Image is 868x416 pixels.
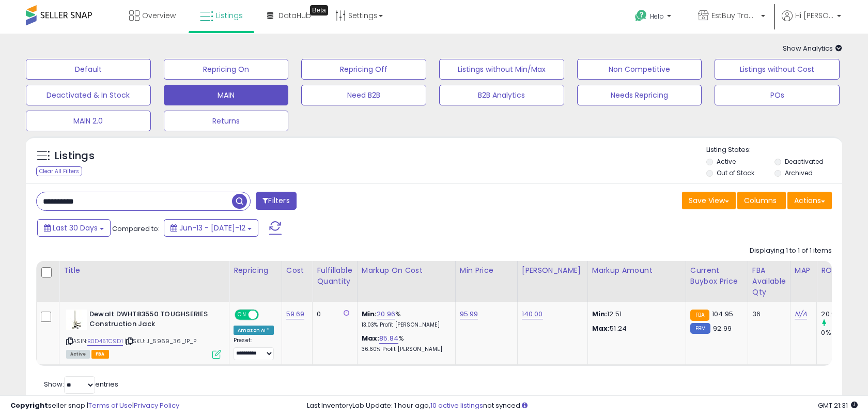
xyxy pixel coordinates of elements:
p: 12.51 [592,310,678,319]
img: 31nQhle3AmL._SL40_.jpg [66,310,87,330]
div: % [362,334,447,353]
div: Title [64,265,225,276]
label: Deactivated [785,157,824,166]
button: B2B Analytics [439,85,564,105]
p: 51.24 [592,324,678,333]
button: Repricing On [164,59,289,80]
a: 85.84 [379,333,398,344]
a: 59.69 [286,309,305,319]
span: | SKU: J_5969_36_1P_P [125,337,197,345]
div: Markup Amount [592,265,681,276]
p: 36.60% Profit [PERSON_NAME] [362,346,447,353]
button: Need B2B [301,85,426,105]
span: Show: entries [44,379,118,389]
a: Hi [PERSON_NAME] [782,10,841,34]
div: [PERSON_NAME] [522,265,583,276]
div: ASIN: [66,310,221,358]
label: Active [717,157,736,166]
a: Privacy Policy [134,400,179,410]
b: Min: [362,309,377,319]
span: EstBuy Trading [711,10,758,21]
span: Last 30 Days [53,223,98,233]
span: FBA [91,350,109,359]
span: All listings currently available for purchase on Amazon [66,350,90,359]
label: Archived [785,168,813,177]
span: 104.95 [712,309,733,319]
button: Listings without Min/Max [439,59,564,80]
p: 13.03% Profit [PERSON_NAME] [362,321,447,329]
span: ON [236,311,249,319]
a: Help [627,2,681,34]
button: Deactivated & In Stock [26,85,151,105]
div: Min Price [460,265,513,276]
span: Help [650,12,664,21]
label: Out of Stock [717,168,754,177]
span: DataHub [278,10,311,21]
div: % [362,310,447,329]
h5: Listings [55,149,95,163]
small: FBA [690,310,709,321]
div: seller snap | | [10,401,179,411]
div: Tooltip anchor [310,5,328,16]
button: Filters [256,192,296,210]
div: 36 [752,310,782,319]
th: The percentage added to the cost of goods (COGS) that forms the calculator for Min & Max prices. [357,261,455,302]
button: Listings without Cost [715,59,840,80]
button: MAIN 2.0 [26,111,151,131]
button: Non Competitive [577,59,702,80]
span: 92.99 [713,323,732,333]
div: Clear All Filters [36,166,82,176]
a: 95.99 [460,309,478,319]
span: Compared to: [112,224,160,234]
button: Jun-13 - [DATE]-12 [164,219,258,237]
div: Preset: [234,337,274,360]
button: Columns [737,192,786,209]
div: FBA Available Qty [752,265,786,298]
div: Current Buybox Price [690,265,743,287]
p: Listing States: [706,145,842,155]
span: 2025-08-12 21:31 GMT [818,400,858,410]
div: Displaying 1 to 1 of 1 items [750,246,832,256]
div: Repricing [234,265,277,276]
div: MAP [795,265,812,276]
div: Amazon AI * [234,326,274,335]
b: Dewalt DWHT83550 TOUGHSERIES Construction Jack [89,310,215,331]
button: Save View [682,192,736,209]
div: 20.96% [821,310,863,319]
a: B0D45TC9D1 [87,337,123,346]
button: POs [715,85,840,105]
a: 20.96 [377,309,395,319]
a: N/A [795,309,807,319]
div: ROI [821,265,859,276]
span: OFF [257,311,274,319]
span: Hi [PERSON_NAME] [795,10,834,21]
a: 140.00 [522,309,543,319]
span: Show Analytics [783,43,842,53]
div: 0 [317,310,349,319]
a: Terms of Use [88,400,132,410]
small: FBM [690,323,710,334]
i: Get Help [634,9,647,22]
div: 0% [821,328,863,337]
button: Repricing Off [301,59,426,80]
div: Last InventoryLab Update: 1 hour ago, not synced. [307,401,858,411]
div: Cost [286,265,308,276]
button: Needs Repricing [577,85,702,105]
strong: Copyright [10,400,48,410]
div: Fulfillable Quantity [317,265,352,287]
button: Returns [164,111,289,131]
a: 10 active listings [430,400,483,410]
b: Max: [362,333,380,343]
button: Last 30 Days [37,219,111,237]
button: MAIN [164,85,289,105]
span: Columns [744,195,777,206]
div: Markup on Cost [362,265,451,276]
span: Listings [216,10,243,21]
span: Overview [142,10,176,21]
span: Jun-13 - [DATE]-12 [179,223,245,233]
button: Default [26,59,151,80]
strong: Min: [592,309,608,319]
button: Actions [787,192,832,209]
strong: Max: [592,323,610,333]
